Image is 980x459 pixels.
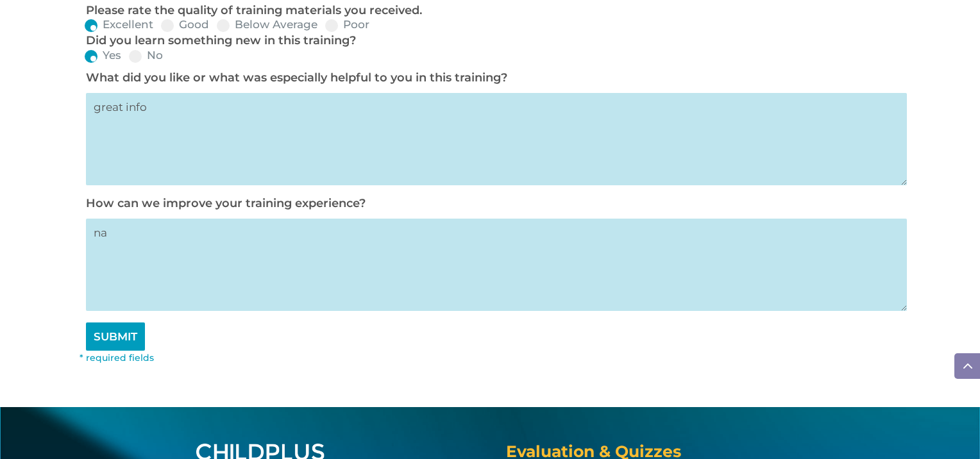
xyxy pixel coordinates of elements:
label: Yes [85,50,121,61]
p: Please rate the quality of training materials you received. [86,3,900,19]
p: Did you learn something new in this training? [86,33,900,49]
label: What did you like or what was especially helpful to you in this training? [86,71,507,85]
label: Excellent [85,19,153,30]
font: * required fields [80,352,154,363]
input: SUBMIT [86,322,145,351]
label: Poor [325,19,369,30]
label: Below Average [217,19,317,30]
label: No [129,50,163,61]
label: Good [161,19,209,30]
label: How can we improve your training experience? [86,196,366,210]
